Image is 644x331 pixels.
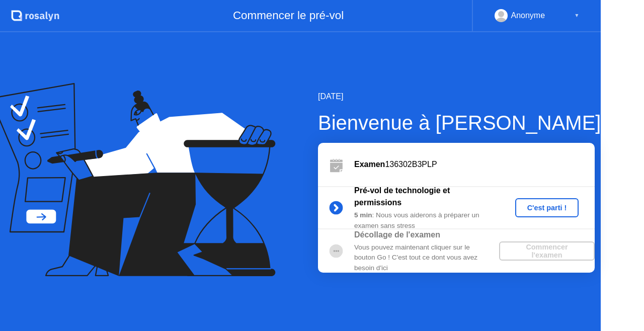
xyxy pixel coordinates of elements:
div: 136302B3PLP [354,158,595,171]
div: Commencer l'examen [503,243,591,259]
b: 5 min [354,211,372,219]
div: C'est parti ! [519,204,575,212]
button: C'est parti ! [515,198,579,217]
div: Bienvenue à [PERSON_NAME] [318,108,601,138]
div: : Nous vous aiderons à préparer un examen sans stress [354,210,499,231]
button: Commencer l'examen [499,241,595,261]
div: Anonyme [511,9,545,22]
div: [DATE] [318,91,601,103]
div: ▼ [574,9,579,22]
div: Vous pouvez maintenant cliquer sur le bouton Go ! C'est tout ce dont vous avez besoin d'ici [354,242,499,273]
b: Examen [354,160,385,169]
b: Décollage de l'examen [354,230,440,239]
b: Pré-vol de technologie et permissions [354,186,450,207]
